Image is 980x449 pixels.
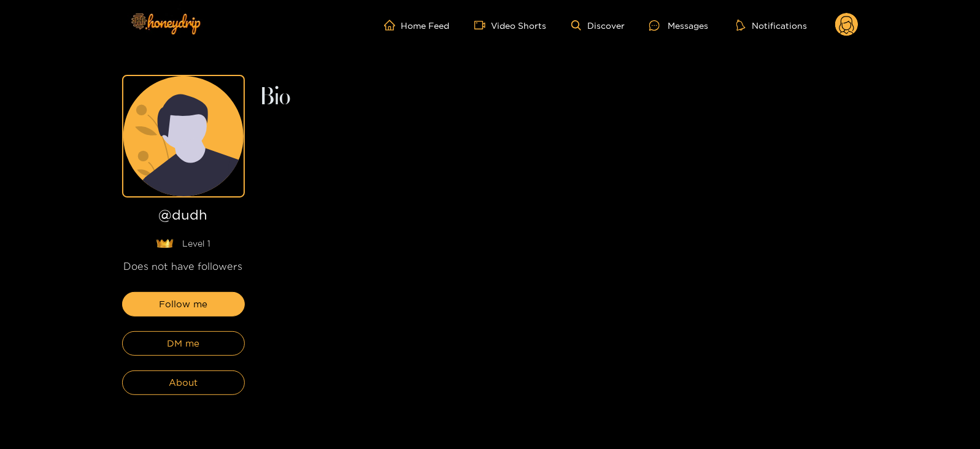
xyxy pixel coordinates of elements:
[167,336,199,351] span: DM me
[122,207,245,228] h1: @ dudh
[122,292,245,317] button: Follow me
[122,331,245,356] button: DM me
[260,87,858,108] h2: Bio
[384,20,450,31] a: Home Feed
[122,370,245,395] button: About
[156,239,174,248] img: lavel grade
[571,20,625,31] a: Discover
[183,237,211,250] span: Level 1
[733,19,811,31] button: Notifications
[384,20,401,31] span: home
[169,375,198,390] span: About
[474,20,492,31] span: video-camera
[122,259,245,274] div: Does not have followers
[159,297,207,312] span: Follow me
[649,18,708,33] div: Messages
[474,20,547,31] a: Video Shorts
